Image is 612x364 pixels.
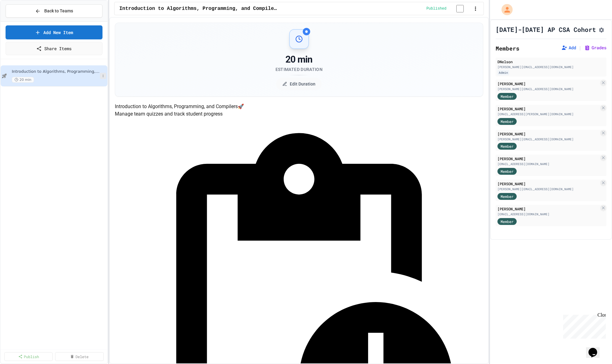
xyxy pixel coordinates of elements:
button: Assignment Settings [598,26,605,33]
span: Member [501,119,514,124]
iframe: chat widget [586,339,606,358]
div: [PERSON_NAME] [497,206,599,212]
span: Back to Teams [44,8,73,14]
div: DNelson [497,59,605,64]
div: [PERSON_NAME] [497,156,599,161]
input: publish toggle [449,5,471,12]
div: [EMAIL_ADDRESS][DOMAIN_NAME] [497,212,599,217]
span: Member [501,219,514,224]
div: [PERSON_NAME][EMAIL_ADDRESS][DOMAIN_NAME] [497,87,599,91]
h4: Introduction to Algorithms, Programming, and Compilers 🚀 [115,103,484,110]
span: Member [501,143,514,149]
div: [EMAIL_ADDRESS][DOMAIN_NAME] [497,162,599,166]
span: Introduction to Algorithms, Programming, and Compilers [12,69,100,74]
div: Content is published and visible to students [426,5,471,12]
a: Delete [55,352,103,361]
span: Introduction to Algorithms, Programming, and Compilers [119,5,278,12]
a: Share Items [6,42,102,55]
button: Grades [584,45,606,51]
span: Published [426,6,446,11]
span: Member [501,169,514,174]
div: Estimated Duration [276,66,323,72]
h1: [DATE]-[DATE] AP CSA Cohort [496,25,596,34]
button: Add [561,45,576,51]
div: [PERSON_NAME] [497,81,599,86]
span: Member [501,194,514,199]
div: Admin [497,70,509,75]
div: [PERSON_NAME][EMAIL_ADDRESS][DOMAIN_NAME] [497,137,599,142]
button: Edit Duration [276,78,322,90]
span: Member [501,94,514,99]
div: [EMAIL_ADDRESS][PERSON_NAME][DOMAIN_NAME] [497,112,599,116]
iframe: chat widget [561,312,606,339]
span: | [579,44,582,51]
div: [PERSON_NAME] [497,106,599,112]
div: My Account [495,2,514,17]
div: [PERSON_NAME][EMAIL_ADDRESS][DOMAIN_NAME] [497,187,599,191]
div: [PERSON_NAME] [497,131,599,137]
a: Publish [4,352,53,361]
button: Back to Teams [6,4,102,18]
div: 20 min [276,54,323,65]
div: [PERSON_NAME] [497,181,599,186]
p: Manage team quizzes and track student progress [115,110,484,118]
button: More options [100,73,106,79]
div: [PERSON_NAME][EMAIL_ADDRESS][DOMAIN_NAME] [497,65,605,69]
a: Add New Item [6,25,102,39]
div: Chat with us now!Close [2,2,43,39]
span: 20 min [12,77,34,83]
h2: Members [496,44,519,53]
